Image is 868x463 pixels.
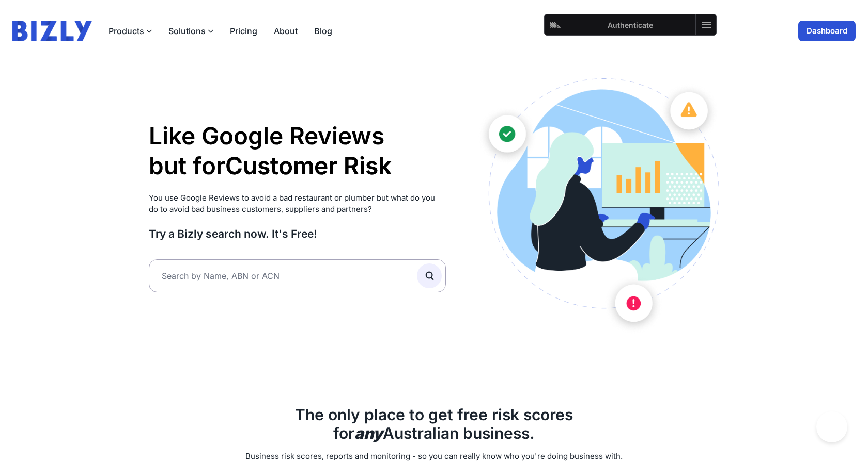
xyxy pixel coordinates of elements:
[816,411,847,442] iframe: Toggle Customer Support
[149,259,446,292] input: Search by Name, ABN or ACN
[149,192,446,216] p: You use Google Reviews to avoid a bad restaurant or plumber but what do you do to avoid bad busin...
[149,405,719,442] h2: The only place to get free risk scores for Australian business.
[274,25,298,37] a: About
[109,25,152,37] button: Products
[314,25,332,37] a: Blog
[149,121,446,180] h1: Like Google Reviews but for
[798,21,856,41] a: Dashboard
[354,424,383,442] b: any
[225,151,392,181] li: Customer Risk
[149,227,446,241] h3: Try a Bizly search now. It's Free!
[225,180,392,210] li: Supplier Risk
[230,25,257,37] a: Pricing
[149,451,719,462] p: Business risk scores, reports and monitoring - so you can really know who you're doing business w...
[168,25,213,37] button: Solutions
